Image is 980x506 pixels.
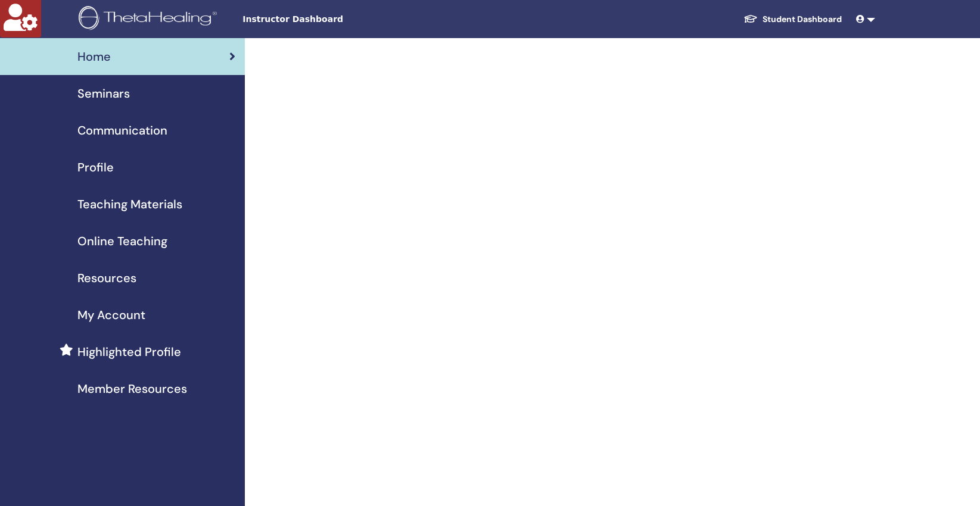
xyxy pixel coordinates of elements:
[79,6,221,33] img: logo.png
[77,48,111,65] span: Home
[743,14,758,24] img: graduation-cap-white.svg
[242,13,421,26] span: Instructor Dashboard
[77,269,136,287] span: Resources
[77,343,181,361] span: Highlighted Profile
[77,232,167,250] span: Online Teaching
[77,85,130,102] span: Seminars
[77,380,187,398] span: Member Resources
[77,158,114,176] span: Profile
[77,306,145,324] span: My Account
[77,195,182,213] span: Teaching Materials
[77,121,167,139] span: Communication
[734,8,851,30] a: Student Dashboard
